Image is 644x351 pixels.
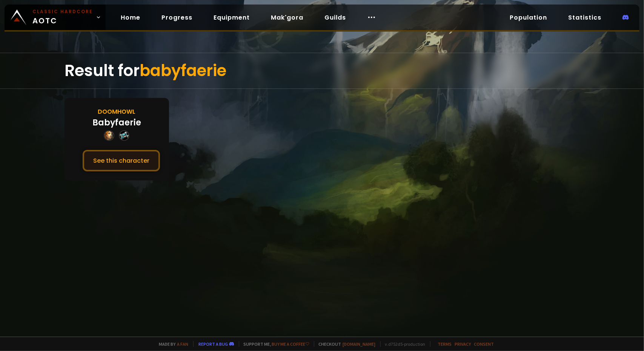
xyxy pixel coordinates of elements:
a: Home [115,10,146,25]
span: Support me, [239,341,309,347]
div: Babyfaerie [92,116,141,129]
a: Guilds [318,10,352,25]
span: Made by [155,341,189,347]
span: v. d752d5 - production [380,341,426,347]
span: Checkout [314,341,376,347]
a: Population [504,10,553,25]
a: [DOMAIN_NAME] [343,341,376,347]
a: Progress [155,10,198,25]
button: See this character [83,150,160,171]
a: Statistics [562,10,607,25]
span: babyfaerie [140,60,226,82]
a: Report a bug [199,341,228,347]
a: a fan [177,341,189,347]
span: AOTC [32,8,93,26]
a: Buy me a coffee [272,341,309,347]
a: Consent [474,341,494,347]
div: Doomhowl [98,107,135,116]
div: Result for [65,53,580,89]
a: Privacy [455,341,471,347]
a: Classic HardcoreAOTC [5,5,106,30]
a: Terms [438,341,452,347]
a: Equipment [207,10,256,25]
a: Mak'gora [265,10,309,25]
small: Classic Hardcore [32,8,93,15]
